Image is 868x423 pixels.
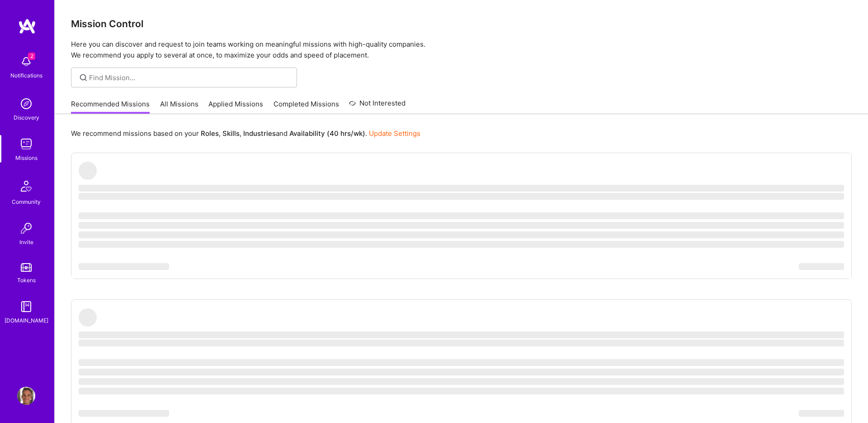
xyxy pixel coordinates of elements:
[222,129,240,138] b: Skills
[17,219,35,237] img: Invite
[243,129,276,138] b: Industries
[208,99,263,114] a: Applied Missions
[21,263,32,272] img: tokens
[17,387,35,405] img: User Avatar
[71,18,852,29] h3: Mission Control
[18,18,36,34] img: logo
[15,153,38,163] div: Missions
[17,135,35,153] img: teamwork
[160,99,198,114] a: All Missions
[71,39,852,61] p: Here you can discover and request to join teams working on meaningful missions with high-quality ...
[274,99,339,114] a: Completed Missions
[89,73,290,82] input: Find Mission...
[78,72,89,83] i: icon SearchGrey
[201,129,219,138] b: Roles
[71,99,150,114] a: Recommended Missions
[10,71,42,80] div: Notifications
[28,53,35,60] span: 2
[349,98,406,114] a: Not Interested
[14,113,39,122] div: Discovery
[289,129,365,138] b: Availability (40 hrs/wk)
[369,129,420,138] a: Update Settings
[17,95,35,113] img: discovery
[17,275,36,285] div: Tokens
[19,237,33,247] div: Invite
[17,298,35,316] img: guide book
[12,197,41,207] div: Community
[15,387,38,405] a: User Avatar
[15,175,37,197] img: Community
[5,316,48,325] div: [DOMAIN_NAME]
[17,53,35,71] img: bell
[71,129,420,138] p: We recommend missions based on your , , and .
